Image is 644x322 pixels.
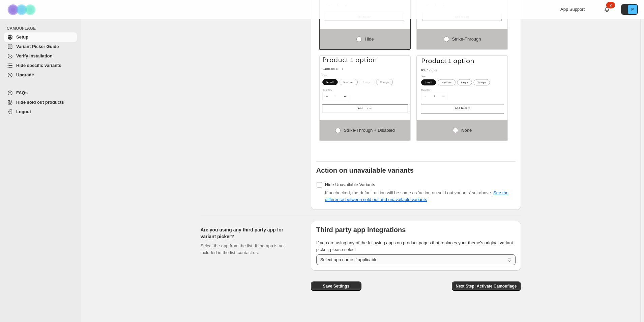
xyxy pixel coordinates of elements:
span: Variant Picker Guide [16,44,59,49]
button: Avatar with initials P [621,4,638,15]
a: Setup [4,32,77,42]
a: FAQs [4,88,77,98]
img: None [417,56,507,114]
a: Hide sold out products [4,98,77,107]
span: Select the app from the list. If the app is not included in the list, contact us. [201,243,285,255]
span: Verify Installation [16,53,53,58]
span: Hide sold out products [16,100,64,105]
a: Verify Installation [4,51,77,61]
a: Upgrade [4,70,77,80]
a: Hide specific variants [4,61,77,70]
text: P [631,7,634,11]
span: If you are using any of the following apps on product pages that replaces your theme's original v... [316,240,513,252]
span: Strike-through [452,36,481,42]
span: Hide specific variants [16,63,61,68]
span: Setup [16,34,28,40]
b: Action on unavailable variants [316,167,414,174]
b: Third party app integrations [316,226,406,233]
div: 2 [606,2,615,8]
span: CAMOUFLAGE [7,26,78,31]
a: 2 [604,6,610,13]
span: None [461,128,472,133]
span: Next Step: Activate Camouflage [456,283,517,289]
span: Hide [365,36,374,42]
span: Strike-through + Disabled [344,128,394,133]
span: Logout [16,109,31,114]
span: Upgrade [16,72,34,77]
span: Hide Unavailable Variants [325,182,375,187]
a: Logout [4,107,77,117]
span: Save Settings [323,283,349,289]
a: Variant Picker Guide [4,42,77,51]
img: Camouflage [5,0,39,19]
span: App Support [560,7,585,12]
button: Save Settings [311,281,361,291]
button: Next Step: Activate Camouflage [452,281,521,291]
span: If unchecked, the default action will be same as 'action on sold out variants' set above. [325,190,508,202]
span: Avatar with initials P [628,5,637,14]
img: Strike-through + Disabled [320,56,410,114]
span: FAQs [16,90,28,95]
h2: Are you using any third party app for variant picker? [201,226,300,240]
